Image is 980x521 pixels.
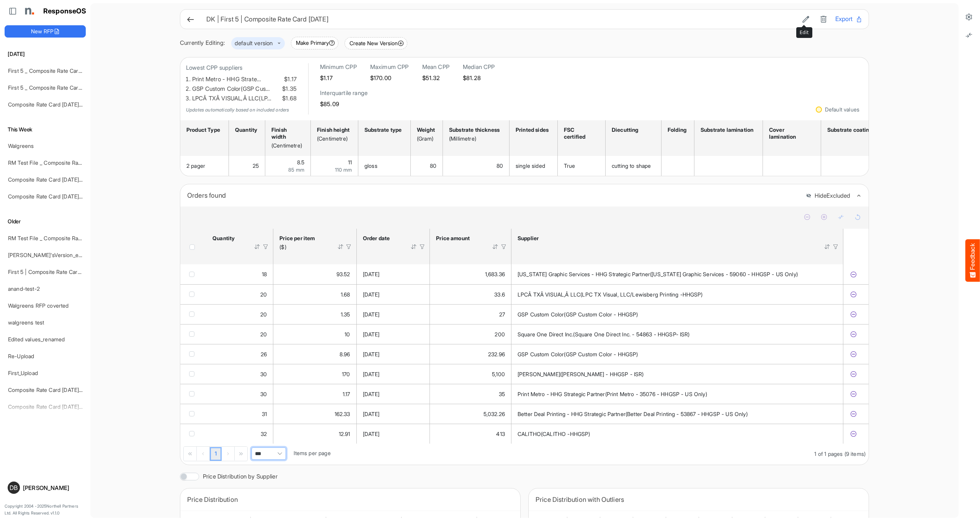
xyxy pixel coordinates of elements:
span: [PERSON_NAME]([PERSON_NAME] - HHGSP - ISR) [518,371,644,377]
h6: Median CPP [463,63,495,71]
a: First 5 _ Composite Rate Card [DATE] [8,67,100,74]
h6: This Week [5,125,86,134]
span: 170 [342,371,350,377]
div: Printed sides [516,126,549,133]
button: New RFP [5,25,86,38]
a: anand-test-2 [8,285,40,292]
h6: Maximum CPP [370,63,409,71]
td: 5032.26 is template cell Column Header httpsnorthellcomontologiesmapping-rulesorderhasprice [430,404,511,424]
button: Exclude [849,291,857,298]
td: 88838db3-9438-4ec2-8b67-c8f9798bb41b is template cell Column Header [843,364,869,384]
span: Square One Direct Inc.(Square One Direct Inc. - 54863 - HHGSP- ISR) [518,331,690,338]
h5: $170.00 [370,75,409,81]
button: Feedback [965,239,980,282]
td: 12/11/2024 is template cell Column Header httpsnorthellcomontologiesmapping-rulesorderhasorderdate [357,264,430,284]
td: 25 is template cell Column Header httpsnorthellcomontologiesmapping-rulesorderhasquantity [229,156,265,176]
div: Diecutting [612,126,653,133]
div: Quantity [212,235,244,242]
span: GSP Custom Color(GSP Custom Color - HHGSP) [518,311,638,318]
div: (Centimetre) [271,142,302,149]
td: 06/02/2024 is template cell Column Header httpsnorthellcomontologiesmapping-rulesorderhasorderdate [357,284,430,304]
li: Print Metro - HHG Strate… [192,75,297,84]
span: 162.33 [335,411,350,417]
td: checkbox [180,364,206,384]
button: Exclude [849,410,857,418]
span: 1.68 [341,291,350,298]
div: Substrate type [364,126,402,133]
a: walgreens test [8,319,44,326]
div: Currently Editing: [180,38,225,48]
span: 232.96 [488,351,505,357]
a: Page 1 of 1 Pages [210,447,222,461]
li: GSP Custom Color(GSP Cus… [192,84,297,94]
div: [PERSON_NAME] [23,485,83,491]
div: Go to previous page [197,447,210,460]
span: 20 [260,291,267,298]
h6: Minimum CPP [320,63,357,71]
span: 25 [253,162,259,169]
span: (9 items) [844,451,866,457]
td: Sandy Alexander(Sandy Alexander - HHGSP - ISR) is template cell Column Header httpsnorthellcomont... [511,364,843,384]
td: single sided is template cell Column Header httpsnorthellcomontologiesmapping-rulesmanufacturingh... [510,156,558,176]
button: Exclude [849,351,857,358]
a: RM Test File _ Composite Rate Card [DATE] [8,159,115,166]
td: e05d3eee-dc4a-4956-9a66-7cd929c32cab is template cell Column Header [843,404,869,424]
h5: $81.28 [463,75,495,81]
span: LPCÂ TXÂ VISUAL,Â LLC(LPC TX Visual, LLC/Lewisberg Printing -HHGSP) [518,291,703,298]
td: 162.3309677419355 is template cell Column Header price-per-item [273,404,356,424]
span: 85 mm [288,167,304,173]
span: CALITHO(CALITHO -HHGSP) [518,431,590,437]
div: Supplier [518,235,814,242]
div: Pager Container [180,444,869,465]
div: Price per item [279,235,327,242]
a: RM Test File _ Composite Rate Card [DATE]-test-edited [8,235,144,241]
td: is template cell Column Header httpsnorthellcomontologiesmapping-rulesmanufacturinghassubstratela... [694,156,763,176]
td: Florida Graphic Services - HHG Strategic Partner(Florida Graphic Services - 59060 - HHGSP - US On... [511,264,843,284]
span: 20 [260,311,267,318]
span: 20 [260,331,267,338]
span: [DATE] [363,271,380,277]
div: Default values [825,107,859,112]
span: 80 [430,162,436,169]
td: checkbox [180,404,206,424]
span: [DATE] [363,291,380,298]
div: Price Distribution with Outliers [536,494,862,505]
a: Walgreens [8,143,34,149]
td: is template cell Column Header httpsnorthellcomontologiesmapping-rulesmanufacturinghassubstrateco... [821,156,882,176]
div: (Millimetre) [449,135,501,142]
td: cutting to shape is template cell Column Header httpsnorthellcomontologiesmapping-rulesmanufactur... [606,156,661,176]
span: 1,683.36 [485,271,505,277]
td: checkbox [180,344,206,364]
span: Print Metro - HHG Strategic Partner(Print Metro - 35076 - HHGSP - US Only) [518,391,707,397]
a: Composite Rate Card [DATE] mapping test [8,101,112,108]
h1: ResponseOS [43,7,87,15]
div: Order date [363,235,401,242]
td: 20 is template cell Column Header httpsnorthellcomontologiesmapping-rulesorderhasquantity [206,304,273,324]
td: 30/10/2024 is template cell Column Header httpsnorthellcomontologiesmapping-rulesorderhasorderdate [357,344,430,364]
div: Go to last page [235,447,247,460]
span: 33.6 [494,291,505,298]
td: 23/07/2024 is template cell Column Header httpsnorthellcomontologiesmapping-rulesorderhasorderdate [357,424,430,444]
h5: $1.17 [320,75,357,81]
td: 18 is template cell Column Header httpsnorthellcomontologiesmapping-rulesorderhasquantity [206,264,273,284]
a: First_Upload [8,370,38,376]
td: 10 is template cell Column Header price-per-item [273,324,356,344]
span: True [564,162,575,169]
td: is template cell Column Header httpsnorthellcomontologiesmapping-rulesmanufacturinghascoverlamina... [763,156,821,176]
td: 31 is template cell Column Header httpsnorthellcomontologiesmapping-rulesorderhasquantity [206,404,273,424]
div: (Gram) [417,135,434,142]
span: gloss [364,162,377,169]
span: GSP Custom Color(GSP Custom Color - HHGSP) [518,351,638,357]
td: 1.35 is template cell Column Header price-per-item [273,304,356,324]
td: 02/01/2025 is template cell Column Header httpsnorthellcomontologiesmapping-rulesorderhasorderdate [357,364,430,384]
span: 12.91 [339,431,350,437]
span: 5,032.26 [483,411,505,417]
span: [DATE] [363,431,380,437]
div: Folding [668,126,686,133]
td: 0ee94f9b-b967-4085-a327-6a1a7d49c593 is template cell Column Header [843,384,869,404]
td: is template cell Column Header httpsnorthellcomontologiesmapping-rulesmanufacturinghasfoldtype [661,156,694,176]
span: 1 of 1 pages [814,451,843,457]
td: 8.5 is template cell Column Header httpsnorthellcomontologiesmapping-rulesmeasurementhasfinishsiz... [265,156,311,176]
td: 1.1666666666666667 is template cell Column Header price-per-item [273,384,356,404]
td: GSP Custom Color(GSP Custom Color - HHGSP) is template cell Column Header httpsnorthellcomontolog... [511,344,843,364]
